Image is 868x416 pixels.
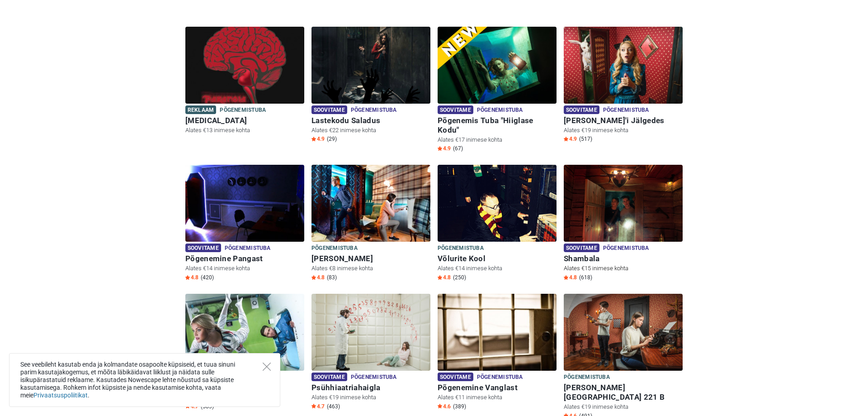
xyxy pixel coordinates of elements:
span: Soovitame [438,105,473,114]
img: Põgenemine Vanglast [438,294,557,371]
h6: Põgenemis Tuba "Hiiglase Kodu" [438,116,557,135]
p: Alates €22 inimese kohta [311,126,430,134]
span: Põgenemistuba [311,244,358,253]
img: Star [438,146,442,151]
span: 4.9 [311,135,325,143]
span: 4.8 [311,274,325,281]
a: Põgenemis Tuba "Hiiglase Kodu" Soovitame Põgenemistuba Põgenemis Tuba "Hiiglase Kodu" Alates €17 ... [438,27,557,154]
span: 4.9 [438,145,451,152]
span: (420) [201,274,214,281]
span: (618) [579,274,592,281]
a: Shambala Soovitame Põgenemistuba Shambala Alates €15 inimese kohta Star4.8 (618) [564,165,683,283]
img: Sherlock Holmes [311,165,430,242]
span: (83) [327,274,337,281]
span: 4.6 [438,403,451,410]
p: Alates €8 inimese kohta [311,264,430,273]
span: Põgenemistuba [220,105,266,115]
p: Alates €11 inimese kohta [438,393,557,402]
a: Gravity Soovitame Põgenemistuba Gravity Alates €24 inimese kohta Star4.7 (583) [185,294,304,412]
span: (389) [453,403,466,410]
a: Põgenemine Vanglast Soovitame Põgenemistuba Põgenemine Vanglast Alates €11 inimese kohta Star4.6 ... [438,294,557,412]
h6: Lastekodu Saladus [311,116,430,125]
span: Põgenemistuba [477,373,523,383]
span: Põgenemistuba [351,373,397,383]
img: Star [564,137,568,141]
img: Star [438,404,442,408]
span: Põgenemistuba [564,373,610,383]
span: Põgenemistuba [603,244,649,253]
p: Alates €19 inimese kohta [564,403,683,411]
span: Soovitame [438,373,473,381]
span: Põgenemistuba [438,244,484,253]
span: Põgenemistuba [603,105,649,115]
span: 4.9 [564,135,577,143]
span: (463) [327,403,340,410]
img: Star [185,275,190,280]
img: Paranoia [185,27,304,104]
img: Alice'i Jälgedes [564,27,683,104]
h6: [PERSON_NAME] [311,254,430,263]
h6: Shambala [564,254,683,263]
span: 4.8 [564,274,577,281]
a: Sherlock Holmes Põgenemistuba [PERSON_NAME] Alates €8 inimese kohta Star4.8 (83) [311,165,430,283]
img: Baker Street 221 B [564,294,683,371]
p: Alates €15 inimese kohta [564,264,683,273]
span: Reklaam [185,105,216,114]
span: Põgenemistuba [477,105,523,115]
a: Psühhiaatriahaigla Soovitame Põgenemistuba Psühhiaatriahaigla Alates €19 inimese kohta Star4.7 (463) [311,294,430,412]
img: Põgenemine Pangast [185,165,304,242]
span: Põgenemistuba [225,244,271,253]
p: Alates €17 inimese kohta [438,136,557,144]
a: Lastekodu Saladus Soovitame Põgenemistuba Lastekodu Saladus Alates €22 inimese kohta Star4.9 (29) [311,27,430,145]
h6: Psühhiaatriahaigla [311,383,430,392]
h6: Võlurite Kool [438,254,557,263]
span: Soovitame [311,105,347,114]
img: Star [311,404,316,408]
img: Põgenemis Tuba "Hiiglase Kodu" [438,27,557,104]
span: (517) [579,135,592,143]
img: Star [438,275,442,280]
h6: [MEDICAL_DATA] [185,116,304,125]
img: Võlurite Kool [438,165,557,242]
img: Psühhiaatriahaigla [311,294,430,371]
p: Alates €13 inimese kohta [185,126,304,134]
span: Põgenemistuba [351,105,397,115]
p: Alates €14 inimese kohta [185,264,304,273]
p: Alates €14 inimese kohta [438,264,557,273]
span: (67) [453,145,463,152]
button: Close [263,363,271,371]
span: 4.8 [185,274,198,281]
span: (250) [453,274,466,281]
span: Soovitame [185,244,221,252]
a: Paranoia Reklaam Põgenemistuba [MEDICAL_DATA] Alates €13 inimese kohta [185,27,304,136]
a: Põgenemine Pangast Soovitame Põgenemistuba Põgenemine Pangast Alates €14 inimese kohta Star4.8 (420) [185,165,304,283]
a: Privaatsuspoliitikat [33,392,88,399]
span: 4.8 [438,274,451,281]
span: Soovitame [564,244,599,252]
p: Alates €19 inimese kohta [564,126,683,134]
h6: Põgenemine Vanglast [438,383,557,392]
img: Lastekodu Saladus [311,27,430,104]
h6: Põgenemine Pangast [185,254,304,263]
span: (29) [327,135,337,143]
img: Gravity [185,294,304,371]
span: Soovitame [564,105,599,114]
p: Alates €19 inimese kohta [311,393,430,402]
a: Võlurite Kool Põgenemistuba Võlurite Kool Alates €14 inimese kohta Star4.8 (250) [438,165,557,283]
span: 4.7 [311,403,325,410]
h6: [PERSON_NAME][GEOGRAPHIC_DATA] 221 B [564,383,683,402]
img: Star [311,275,316,280]
span: Soovitame [311,373,347,381]
img: Star [311,137,316,141]
a: Alice'i Jälgedes Soovitame Põgenemistuba [PERSON_NAME]'i Jälgedes Alates €19 inimese kohta Star4.... [564,27,683,145]
img: Shambala [564,165,683,242]
div: See veebileht kasutab enda ja kolmandate osapoolte küpsiseid, et tuua sinuni parim kasutajakogemu... [9,353,280,407]
h6: [PERSON_NAME]'i Jälgedes [564,116,683,125]
img: Star [564,275,568,280]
